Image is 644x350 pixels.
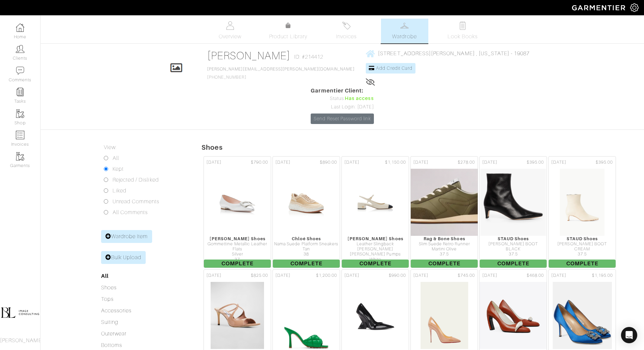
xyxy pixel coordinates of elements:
span: [DATE] [413,159,428,166]
span: [DATE] [276,159,290,166]
div: [PERSON_NAME] Shoes [204,236,271,241]
img: 65uUx3i5Gqt2Wa1deXzL6MH5 [383,168,505,236]
span: $1,195.00 [592,272,613,279]
img: Uw2QCTDxg51ZZ16FyshxuMhP [354,168,397,236]
div: Tan [273,247,340,252]
label: Rejected / Disliked [113,176,159,184]
span: [DATE] [344,159,359,166]
a: [PERSON_NAME] [207,49,291,62]
img: orders-icon-0abe47150d42831381b5fb84f609e132dff9fe21cb692f30cb5eec754e2cba89.png [16,131,24,139]
span: ID: #214412 [294,53,324,61]
img: basicinfo-40fd8af6dae0f16599ec9e87c0ef1c0a1fdea2edbe929e3d69a839185d80c458.svg [226,21,234,30]
img: wardrobe-487a4870c1b7c33e795ec22d11cfc2ed9d08956e64fb3008fe2437562e282088.svg [400,21,409,30]
a: Shoes [101,285,117,291]
div: Leather Slingback [PERSON_NAME] [PERSON_NAME] Pumps [342,242,409,257]
span: $395.00 [596,159,613,166]
label: Unread Comments [113,198,160,206]
a: Bottoms [101,342,122,348]
span: $990.00 [389,272,406,279]
a: Wardrobe Item [101,230,152,243]
div: 37.5 [549,252,616,257]
span: $468.00 [527,272,544,279]
span: Product Library [269,33,307,41]
a: Add Credit Card [366,63,415,74]
div: CREAM [549,247,616,252]
a: Accessories [101,308,132,314]
img: WoAtFnY3u5uBpyGyzpujr3ok [559,168,605,236]
span: Complete [342,260,409,268]
div: 37.5 [411,252,478,257]
span: [DATE] [482,159,497,166]
div: Status: [311,95,374,102]
a: [DATE] $1,150.00 [PERSON_NAME] Shoes Leather Slingback [PERSON_NAME] [PERSON_NAME] Pumps White 38... [341,156,410,269]
span: Complete [273,260,340,268]
div: Chloé Shoes [273,236,340,241]
a: Send Reset Password link [311,114,374,124]
img: garmentier-logo-header-white-b43fb05a5012e4ada735d5af1a66efaba907eab6374d6393d1fbf88cb4ef424d.png [569,2,630,14]
a: Overview [207,19,254,43]
div: [PERSON_NAME] Shoes [342,236,409,241]
div: Open Intercom Messenger [621,327,637,343]
span: Look Books [448,33,478,41]
a: Outerwear [101,331,126,337]
a: [STREET_ADDRESS][PERSON_NAME] , [US_STATE] - 19087 [366,49,529,58]
img: garments-icon-b7da505a4dc4fd61783c78ac3ca0ef83fa9d6f193b1c9dc38574b1d14d53ca28.png [16,109,24,118]
img: WyW4gakLywepZQRU179FDs3H [353,282,398,349]
img: gear-icon-white-bd11855cb880d31180b6d7d6211b90ccbf57a29d726f0c71d8c61bd08dd39cc2.png [630,3,639,12]
span: Overview [219,33,241,41]
span: [PHONE_NUMBER] [207,67,355,80]
div: [PERSON_NAME] BOOT [480,242,547,247]
div: Slim Suede Retro Runner [411,242,478,247]
span: [DATE] [413,272,428,279]
span: Complete [480,260,547,268]
img: K5M824SoLdzwN2wSB4gsvbXV [480,168,546,236]
a: Wardrobe [381,19,428,43]
img: 3CUmq7pRJfEuTrimjSGJBHRq [420,282,469,349]
span: $790.00 [251,159,268,166]
img: comment-icon-a0a6a9ef722e966f86d9cbdc48e553b5cf19dbc54f86b18d962a5391bc8f6eb6.png [16,66,24,75]
div: Gommettine Metallic Leather Flats [204,242,271,252]
a: [DATE] $790.00 [PERSON_NAME] Shoes Gommettine Metallic Leather Flats Silver 37 Complete [203,156,272,269]
span: Has access [345,95,374,102]
a: [DATE] $890.00 Chloé Shoes Nama Suede Platform Sneakers Tan 38 Complete [272,156,341,269]
span: $278.00 [458,159,475,166]
span: [STREET_ADDRESS][PERSON_NAME] , [US_STATE] - 19087 [378,50,529,57]
label: All Comments [113,208,148,217]
img: clients-icon-6bae9207a08558b7cb47a8932f037763ab4055f8c8b6bfacd5dc20c3e0201464.png [16,45,24,53]
span: Complete [411,260,478,268]
img: feYmiDwzjEGWyVAfTyw7M9HB [285,168,328,236]
div: STAUD Shoes [549,236,616,241]
a: Tops [101,296,114,302]
a: [DATE] $395.00 STAUD Shoes [PERSON_NAME] BOOT CREAM 37.5 Complete [548,156,617,269]
img: orders-27d20c2124de7fd6de4e0e44c1d41de31381a507db9b33961299e4e07d508b8c.svg [342,21,351,30]
span: $825.00 [251,272,268,279]
div: BLACK [480,247,547,252]
a: Look Books [439,19,486,43]
div: Rag & Bone Shoes [411,236,478,241]
img: GzmgvLmLWnp1Z1UA1sMaXDFw [210,282,264,349]
span: [DATE] [207,159,221,166]
a: Bulk Upload [101,251,146,264]
span: [DATE] [344,272,359,279]
div: Silver [204,252,271,257]
img: Pmf6ikwZJ6iJ6QPE61CRoecR [284,282,329,349]
span: Wardrobe [392,33,416,41]
a: Suiting [101,319,118,325]
div: [PERSON_NAME] BOOT [549,242,616,247]
span: Complete [204,260,271,268]
div: 37 [204,257,271,262]
img: cxVvx9Y7e8EWZ1MUVNvWPAHu [479,282,547,349]
span: [DATE] [207,272,221,279]
div: 37.5 [480,252,547,257]
h5: Shoes [201,143,644,151]
div: Martini Olive [411,247,478,252]
span: $1,200.00 [316,272,337,279]
a: Invoices [323,19,370,43]
a: Product Library [265,22,312,41]
span: Invoices [336,33,357,41]
img: garments-icon-b7da505a4dc4fd61783c78ac3ca0ef83fa9d6f193b1c9dc38574b1d14d53ca28.png [16,152,24,161]
label: Kept [113,165,124,173]
span: [DATE] [482,272,497,279]
div: Nama Suede Platform Sneakers [273,242,340,247]
a: [DATE] $395.00 STAUD Shoes [PERSON_NAME] BOOT BLACK 37.5 Complete [479,156,548,269]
